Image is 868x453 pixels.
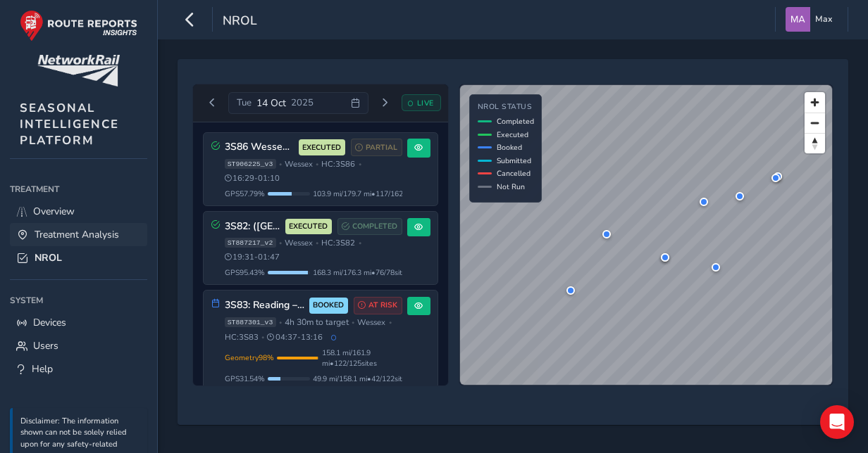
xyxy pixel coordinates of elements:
span: LIVE [417,98,434,108]
img: diamond-layout [786,7,810,32]
span: • [316,239,318,247]
span: Executed [497,129,528,140]
span: Users [33,339,58,352]
span: HC: 3S83 [225,332,259,343]
span: GPS 57.79 % [225,189,265,199]
h4: NROL Status [478,103,534,112]
span: Submitted [497,155,531,166]
div: System [10,290,147,311]
button: Max [786,7,838,32]
a: Treatment Analysis [10,223,147,246]
span: ST887217_v2 [225,238,276,248]
span: Cancelled [497,168,531,179]
span: Geometry 98 % [225,352,274,363]
span: Wessex [285,159,313,170]
canvas: Map [460,85,833,385]
button: Previous day [201,94,224,112]
span: GPS 31.54 % [225,374,265,384]
span: 2025 [291,96,314,109]
span: 49.9 mi / 158.1 mi • 42 / 122 sites [313,374,410,384]
span: HC: 3S86 [321,159,355,170]
span: 4h 30m to target [285,317,349,328]
span: Not Run [497,181,525,192]
span: AT RISK [368,300,397,311]
span: • [359,239,361,247]
a: Users [10,334,147,357]
span: ST906225_v3 [225,159,276,169]
span: Tue [237,96,252,109]
button: Next day [373,94,397,112]
span: Max [815,7,833,32]
span: Wessex [285,238,313,248]
span: PARTIAL [366,142,397,153]
div: Open Intercom Messenger [820,405,854,439]
span: EXECUTED [289,221,328,232]
span: HC: 3S82 [321,238,355,248]
div: Treatment [10,179,147,200]
span: • [279,160,282,168]
button: Zoom out [805,113,825,133]
span: 16:29 - 01:10 [225,173,280,184]
button: Reset bearing to north [805,133,825,153]
span: Overview [33,205,75,218]
span: BOOKED [313,300,344,311]
span: NROL [223,12,257,32]
span: EXECUTED [302,142,341,153]
span: 158.1 mi / 161.9 mi • 122 / 125 sites [322,347,402,369]
span: • [359,160,361,168]
span: • [352,319,354,326]
h3: 3S82: ([GEOGRAPHIC_DATA] Only) [225,221,280,233]
span: Booked [497,142,522,153]
img: rr logo [20,10,137,42]
span: • [316,160,318,168]
img: customer logo [37,55,120,87]
span: • [279,239,282,247]
span: COMPLETED [352,221,397,232]
a: Devices [10,311,147,334]
span: NROL [35,251,62,264]
span: Help [32,362,53,376]
a: NROL [10,246,147,269]
button: Zoom in [805,92,825,113]
span: Completed [497,116,534,127]
span: 19:31 - 01:47 [225,252,280,262]
span: Devices [33,316,66,329]
span: SEASONAL INTELLIGENCE PLATFORM [20,100,119,148]
span: 04:37 - 13:16 [267,332,323,343]
span: Treatment Analysis [35,228,119,241]
a: Overview [10,200,147,223]
span: Wessex [357,317,385,328]
span: 103.9 mi / 179.7 mi • 117 / 162 sites [313,189,418,199]
h3: 3S83: Reading – [GEOGRAPHIC_DATA], [GEOGRAPHIC_DATA], [US_STATE][GEOGRAPHIC_DATA] [225,300,304,312]
span: 14 Oct [256,96,286,110]
a: Help [10,357,147,381]
span: GPS 95.43 % [225,267,265,278]
span: 168.3 mi / 176.3 mi • 76 / 78 sites [313,267,410,278]
h3: 3S86 Wessex Inner North- Q/Y Path [225,141,294,153]
span: ST887301_v3 [225,317,276,327]
span: • [389,319,392,326]
span: • [261,333,264,341]
span: • [279,319,282,326]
